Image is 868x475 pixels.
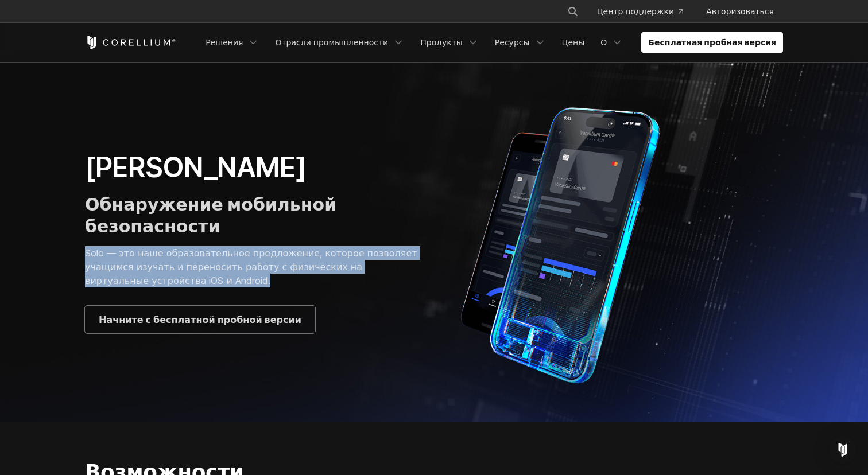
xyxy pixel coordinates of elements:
[553,1,783,22] div: Меню навигации
[600,37,607,47] font: О
[562,37,585,47] font: Цены
[597,6,674,16] font: Центр поддержки
[85,247,417,286] font: Solo — это наше образовательное предложение, которое позволяет учащимся изучать и переносить рабо...
[85,306,315,333] a: Начните с бесплатной пробной версии
[199,32,783,53] div: Меню навигации
[206,37,243,47] font: Решения
[563,1,583,22] button: Поиск
[420,37,463,47] font: Продукты
[648,37,776,47] font: Бесплатная пробная версия
[85,36,176,49] a: Кореллиум Дом
[706,6,774,16] font: Авторизоваться
[495,37,530,47] font: Ресурсы
[829,436,857,464] div: Открытый Интерком Мессенджер
[99,314,301,325] font: Начните с бесплатной пробной версии
[85,194,336,236] font: Обнаружение мобильной безопасности
[275,37,388,47] font: Отрасли промышленности
[85,150,307,184] font: [PERSON_NAME]
[445,99,692,386] img: Corellium Solo для решений по безопасности мобильных приложений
